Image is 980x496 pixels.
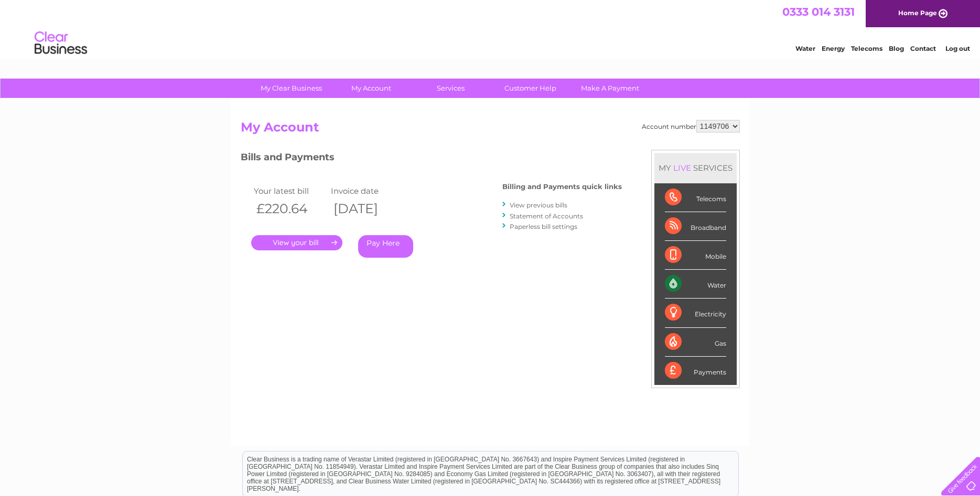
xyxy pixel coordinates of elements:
[328,184,406,198] td: Invoice date
[822,45,845,52] a: Energy
[671,163,693,173] div: LIVE
[407,79,494,98] a: Services
[251,235,342,250] a: .
[665,183,726,212] div: Telecoms
[34,27,88,59] img: logo.png
[910,45,936,52] a: Contact
[654,153,737,183] div: MY SERVICES
[251,198,329,219] th: £220.64
[241,150,622,168] h3: Bills and Payments
[510,201,567,209] a: View previous bills
[851,45,882,52] a: Telecoms
[665,328,726,357] div: Gas
[243,6,738,51] div: Clear Business is a trading name of Verastar Limited (registered in [GEOGRAPHIC_DATA] No. 3667643...
[945,45,970,52] a: Log out
[665,299,726,327] div: Electricity
[665,212,726,241] div: Broadband
[328,79,414,98] a: My Account
[248,79,335,98] a: My Clear Business
[510,212,583,220] a: Statement of Accounts
[665,357,726,385] div: Payments
[328,198,406,219] th: [DATE]
[889,45,904,52] a: Blog
[241,120,740,140] h2: My Account
[487,79,574,98] a: Customer Help
[782,5,855,18] a: 0333 014 3131
[251,184,329,198] td: Your latest bill
[642,120,740,133] div: Account number
[665,241,726,270] div: Mobile
[358,235,413,258] a: Pay Here
[665,270,726,299] div: Water
[567,79,653,98] a: Make A Payment
[502,183,622,191] h4: Billing and Payments quick links
[510,223,577,230] a: Paperless bill settings
[795,45,815,52] a: Water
